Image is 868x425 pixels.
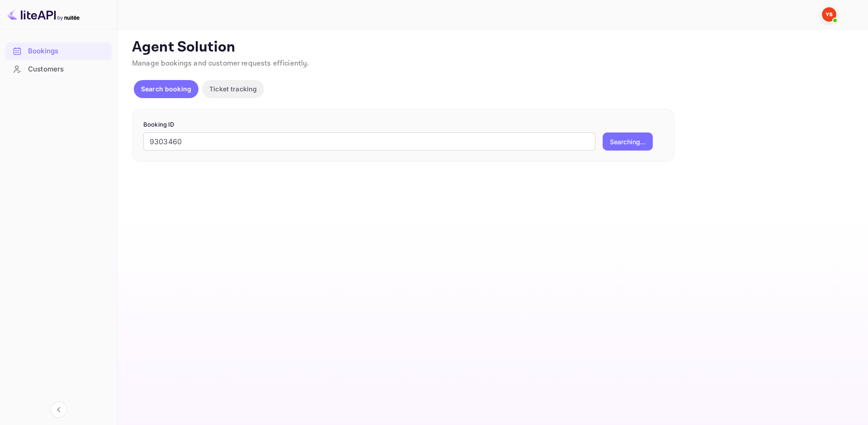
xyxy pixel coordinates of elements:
p: Ticket tracking [209,84,257,94]
div: Customers [5,61,112,78]
a: Customers [5,61,112,77]
a: Bookings [5,42,112,59]
img: Yandex Support [822,7,836,22]
p: Search booking [141,84,191,94]
input: Enter Booking ID (e.g., 63782194) [143,132,595,151]
span: Manage bookings and customer requests efficiently. [132,59,309,68]
p: Booking ID [143,120,663,129]
div: Bookings [28,46,107,57]
div: Bookings [5,42,112,60]
p: Agent Solution [132,38,852,57]
img: LiteAPI logo [7,7,80,22]
button: Collapse navigation [51,401,67,418]
button: Searching... [603,132,653,151]
div: Customers [28,64,107,75]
